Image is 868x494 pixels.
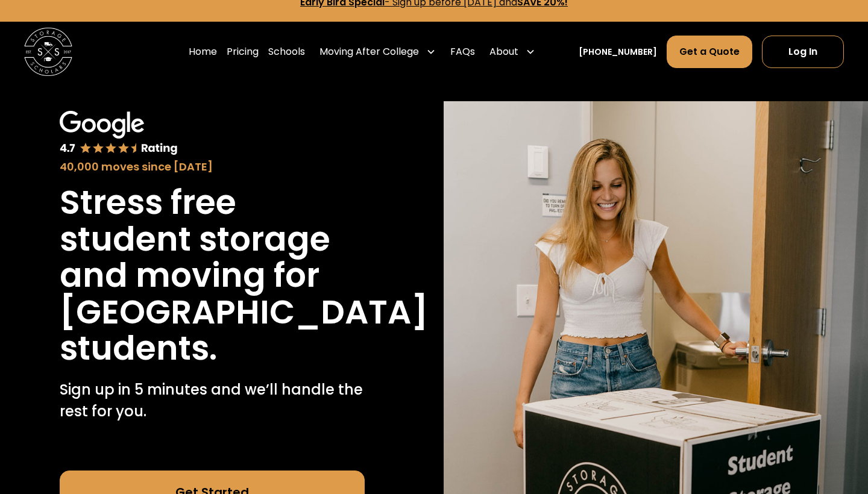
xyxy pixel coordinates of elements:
a: FAQs [450,35,475,69]
a: [PHONE_NUMBER] [579,46,657,58]
h1: students. [60,330,217,367]
div: Moving After College [315,35,441,69]
a: Pricing [227,35,259,69]
div: About [485,35,540,69]
h1: [GEOGRAPHIC_DATA] [60,294,428,331]
div: 40,000 moves since [DATE] [60,158,365,175]
a: Schools [268,35,305,69]
h1: Stress free student storage and moving for [60,184,365,294]
a: Get a Quote [667,36,752,68]
img: Google 4.7 star rating [60,111,178,156]
img: Storage Scholars main logo [24,28,72,76]
div: Moving After College [319,45,419,59]
div: About [489,45,518,59]
p: Sign up in 5 minutes and we’ll handle the rest for you. [60,379,365,422]
a: Home [189,35,217,69]
a: home [24,28,72,76]
a: Log In [762,36,844,68]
